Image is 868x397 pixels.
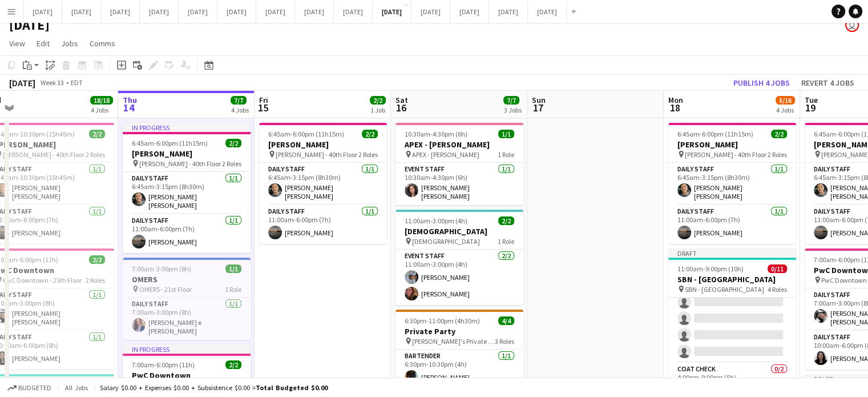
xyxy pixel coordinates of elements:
span: Week 33 [38,78,66,87]
button: [DATE] [489,1,528,23]
span: View [9,38,25,49]
button: [DATE] [256,1,295,23]
span: All jobs [63,383,90,392]
button: [DATE] [62,1,101,23]
a: View [5,36,30,51]
div: [DATE] [9,77,35,89]
a: Comms [85,36,120,51]
button: [DATE] [140,1,179,23]
button: Revert 4 jobs [797,75,859,90]
button: Publish 4 jobs [729,75,794,90]
div: EDT [71,78,83,87]
button: [DATE] [450,1,489,23]
span: Comms [90,38,115,49]
button: [DATE] [217,1,256,23]
a: Jobs [56,36,83,51]
button: [DATE] [23,1,62,23]
app-user-avatar: Jolanta Rokowski [845,18,859,32]
h1: [DATE] [9,17,50,34]
button: [DATE] [373,1,411,23]
button: [DATE] [334,1,373,23]
button: [DATE] [295,1,334,23]
button: [DATE] [179,1,217,23]
button: [DATE] [101,1,140,23]
span: Budgeted [18,384,51,392]
div: Salary $0.00 + Expenses $0.00 + Subsistence $0.00 = [100,383,328,392]
span: Edit [37,38,50,49]
span: Jobs [61,38,78,49]
button: [DATE] [411,1,450,23]
button: [DATE] [528,1,567,23]
span: Total Budgeted $0.00 [256,383,328,392]
a: Edit [32,36,54,51]
button: Budgeted [6,382,53,394]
